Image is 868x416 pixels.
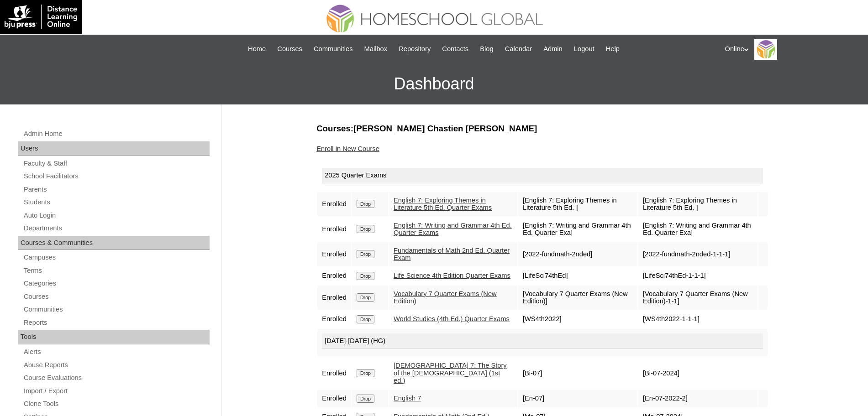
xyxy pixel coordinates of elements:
[500,44,537,54] a: Calendar
[317,311,351,328] td: Enrolled
[357,369,374,377] input: Drop
[357,395,374,403] input: Drop
[317,192,351,216] td: Enrolled
[23,291,210,302] a: Courses
[574,44,594,54] span: Logout
[317,267,351,285] td: Enrolled
[394,197,492,212] a: English 7: Exploring Themes in Literature 5th Ed. Quarter Exams
[248,44,266,54] span: Home
[23,184,210,195] a: Parents
[18,236,210,250] div: Courses & Communities
[317,390,351,407] td: Enrolled
[606,44,620,54] span: Help
[360,44,392,54] a: Mailbox
[357,250,374,258] input: Drop
[754,39,777,60] img: Online Academy
[364,44,388,54] span: Mailbox
[518,357,637,389] td: [Bi-07]
[480,44,493,54] span: Blog
[357,225,374,233] input: Drop
[569,44,599,54] a: Logout
[638,390,758,407] td: [En-07-2022-2]
[23,223,210,234] a: Departments
[539,44,567,54] a: Admin
[638,217,758,241] td: [English 7: Writing and Grammar 4th Ed. Quarter Exa]
[442,44,468,54] span: Contacts
[316,145,379,152] a: Enroll in New Course
[638,242,758,266] td: [2022-fundmath-2nded-1-1-1]
[399,44,431,54] span: Repository
[23,128,210,140] a: Admin Home
[322,168,763,183] div: 2025 Quarter Exams
[518,390,637,407] td: [En-07]
[23,372,210,384] a: Course Evaluations
[23,197,210,208] a: Students
[18,330,210,344] div: Tools
[394,222,512,237] a: English 7: Writing and Grammar 4th Ed. Quarter Exams
[23,278,210,289] a: Categories
[357,293,374,302] input: Drop
[394,362,507,384] a: [DEMOGRAPHIC_DATA] 7: The Story of the [DEMOGRAPHIC_DATA] (1st ed.)
[277,44,302,54] span: Courses
[518,286,637,310] td: [Vocabulary 7 Quarter Exams (New Edition)]
[5,63,863,104] h3: Dashboard
[317,286,351,310] td: Enrolled
[317,217,351,241] td: Enrolled
[518,217,637,241] td: [English 7: Writing and Grammar 4th Ed. Quarter Exa]
[394,290,497,305] a: Vocabulary 7 Quarter Exams (New Edition)
[638,192,758,216] td: [English 7: Exploring Themes in Literature 5th Ed. ]
[316,123,768,135] h3: Courses:[PERSON_NAME] Chastien [PERSON_NAME]
[23,210,210,221] a: Auto Login
[394,395,421,402] a: English 7
[638,286,758,310] td: [Vocabulary 7 Quarter Exams (New Edition)-1-1]
[23,385,210,397] a: Import / Export
[437,44,473,54] a: Contacts
[505,44,532,54] span: Calendar
[475,44,498,54] a: Blog
[518,192,637,216] td: [English 7: Exploring Themes in Literature 5th Ed. ]
[23,158,210,169] a: Faculty & Staff
[357,200,374,208] input: Drop
[638,267,758,285] td: [LifeSci74thEd-1-1-1]
[518,311,637,328] td: [WS4th2022]
[394,315,510,322] a: World Studies (4th Ed.) Quarter Exams
[314,44,353,54] span: Communities
[23,265,210,276] a: Terms
[394,44,435,54] a: Repository
[23,252,210,263] a: Campuses
[638,311,758,328] td: [WS4th2022-1-1-1]
[309,44,358,54] a: Communities
[601,44,624,54] a: Help
[394,272,510,279] a: Life Science 4th Edition Quarter Exams
[23,171,210,182] a: School Facilitators
[317,242,351,266] td: Enrolled
[23,304,210,315] a: Communities
[23,359,210,371] a: Abuse Reports
[23,346,210,358] a: Alerts
[394,247,510,262] a: Fundamentals of Math 2nd Ed. Quarter Exam
[273,44,307,54] a: Courses
[357,272,374,280] input: Drop
[243,44,270,54] a: Home
[5,5,77,29] img: logo-white.png
[638,357,758,389] td: [Bi-07-2024]
[317,357,351,389] td: Enrolled
[322,333,763,349] div: [DATE]-[DATE] (HG)
[18,141,210,156] div: Users
[518,267,637,285] td: [LifeSci74thEd]
[23,398,210,410] a: Clone Tools
[23,317,210,328] a: Reports
[518,242,637,266] td: [2022-fundmath-2nded]
[725,39,859,60] div: Online
[543,44,563,54] span: Admin
[357,315,374,323] input: Drop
